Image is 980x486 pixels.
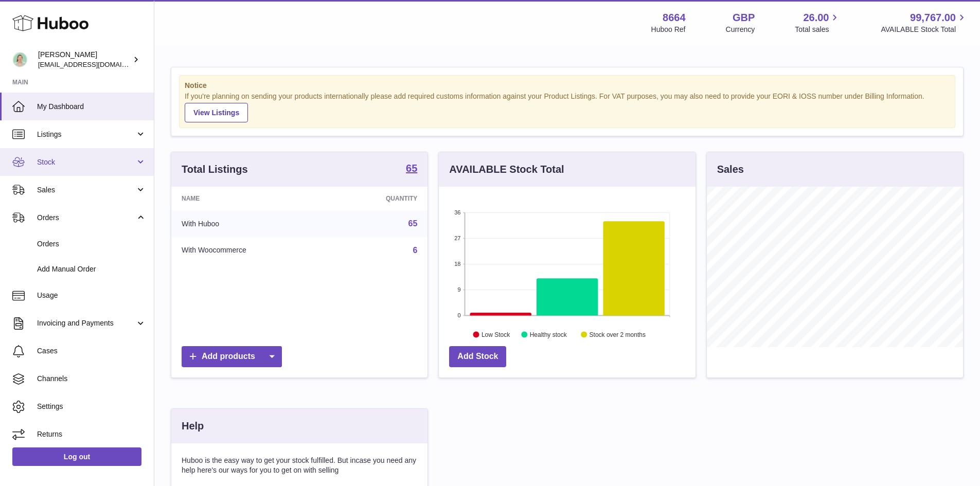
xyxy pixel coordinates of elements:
[449,346,506,367] a: Add Stock
[37,264,146,274] span: Add Manual Order
[795,11,841,34] a: 26.00 Total sales
[406,163,417,173] strong: 65
[37,130,135,139] span: Listings
[449,163,564,176] h3: AVAILABLE Stock Total
[590,331,646,338] text: Stock over 2 months
[12,447,141,466] a: Log out
[803,11,829,25] span: 26.00
[881,11,968,34] a: 99,767.00 AVAILABLE Stock Total
[185,92,950,122] div: If you're planning on sending your products internationally please add required customs informati...
[182,163,248,176] h3: Total Listings
[171,187,330,210] th: Name
[413,246,417,255] a: 6
[182,346,282,367] a: Add products
[881,25,968,34] span: AVAILABLE Stock Total
[182,419,204,433] h3: Help
[185,81,950,91] strong: Notice
[406,163,417,175] a: 65
[37,239,146,249] span: Orders
[455,209,461,215] text: 36
[37,318,135,328] span: Invoicing and Payments
[38,60,151,68] span: [EMAIL_ADDRESS][DOMAIN_NAME]
[910,11,956,25] span: 99,767.00
[37,402,146,411] span: Settings
[37,291,146,300] span: Usage
[37,102,146,112] span: My Dashboard
[37,346,146,356] span: Cases
[726,25,755,34] div: Currency
[37,213,135,223] span: Orders
[37,374,146,384] span: Channels
[717,163,744,176] h3: Sales
[37,429,146,439] span: Returns
[408,219,418,228] a: 65
[185,103,248,122] a: View Listings
[12,52,28,67] img: internalAdmin-8664@internal.huboo.com
[455,261,461,267] text: 18
[458,286,461,293] text: 9
[38,50,131,69] div: [PERSON_NAME]
[530,331,567,338] text: Healthy stock
[458,312,461,318] text: 0
[482,331,510,338] text: Low Stock
[171,237,330,264] td: With Woocommerce
[455,235,461,241] text: 27
[733,11,755,25] strong: GBP
[171,210,330,237] td: With Huboo
[663,11,686,25] strong: 8664
[37,185,135,195] span: Sales
[651,25,686,34] div: Huboo Ref
[182,456,417,475] p: Huboo is the easy way to get your stock fulfilled. But incase you need any help here's our ways f...
[330,187,427,210] th: Quantity
[37,157,135,167] span: Stock
[795,25,841,34] span: Total sales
